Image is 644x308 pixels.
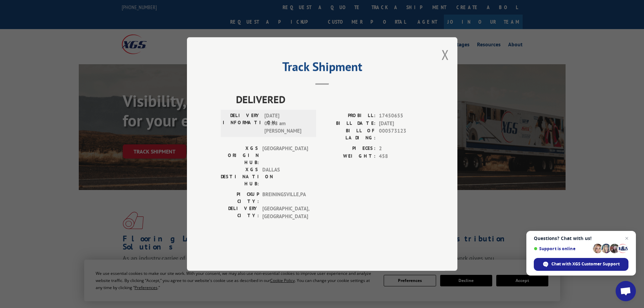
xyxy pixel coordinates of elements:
[616,281,636,301] div: Open chat
[223,112,261,135] label: DELIVERY INFORMATION:
[379,145,424,152] span: 2
[379,112,424,120] span: 17450655
[236,92,424,107] span: DELIVERED
[379,152,424,160] span: 458
[322,120,376,127] label: BILL DATE:
[221,205,259,220] label: DELIVERY CITY:
[623,234,631,242] span: Close chat
[221,191,259,205] label: PICKUP CITY:
[322,145,376,152] label: PIECES:
[322,152,376,160] label: WEIGHT:
[264,112,310,135] span: [DATE] 08:38 am [PERSON_NAME]
[534,246,591,251] span: Support is online
[442,46,449,64] button: Close modal
[262,166,308,187] span: DALLAS
[322,127,376,141] label: BILL OF LADING:
[221,166,259,187] label: XGS DESTINATION HUB:
[551,261,620,267] span: Chat with XGS Customer Support
[534,236,628,241] span: Questions? Chat with us!
[379,127,424,141] span: 000573123
[379,120,424,127] span: [DATE]
[221,145,259,166] label: XGS ORIGIN HUB:
[262,205,308,220] span: [GEOGRAPHIC_DATA] , [GEOGRAPHIC_DATA]
[221,62,424,75] h2: Track Shipment
[262,191,308,205] span: BREININGSVILLE , PA
[262,145,308,166] span: [GEOGRAPHIC_DATA]
[534,258,628,271] div: Chat with XGS Customer Support
[322,112,376,120] label: PROBILL:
